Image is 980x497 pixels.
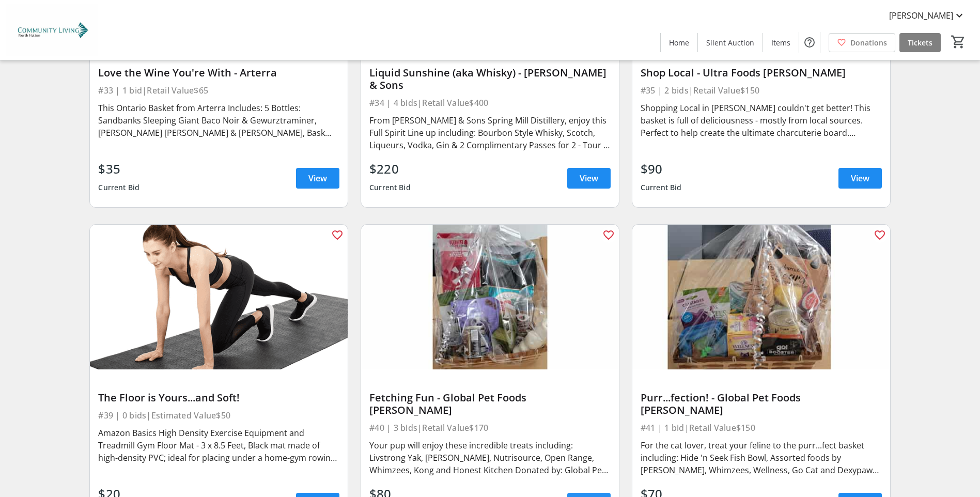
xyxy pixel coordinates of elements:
[661,33,697,52] a: Home
[98,392,339,404] div: The Floor is Yours...and Soft!
[641,421,882,435] div: #41 | 1 bid | Retail Value $150
[949,33,968,51] button: Cart
[641,102,882,139] div: Shopping Local in [PERSON_NAME] couldn't get better! This basket is full of deliciousness - mostl...
[874,229,886,241] mat-icon: favorite_outline
[308,172,327,184] span: View
[850,37,887,48] span: Donations
[771,37,790,48] span: Items
[369,392,611,416] div: Fetching Fun - Global Pet Foods [PERSON_NAME]
[369,96,611,110] div: #34 | 4 bids | Retail Value $400
[567,168,611,189] a: View
[602,229,615,241] mat-icon: favorite_outline
[369,421,611,435] div: #40 | 3 bids | Retail Value $170
[698,33,763,52] a: Silent Auction
[881,7,974,24] button: [PERSON_NAME]
[90,225,348,370] img: The Floor is Yours...and Soft!
[641,392,882,416] div: Purr...fection! - Global Pet Foods [PERSON_NAME]
[98,408,339,423] div: #39 | 0 bids | Estimated Value $50
[838,168,882,189] a: View
[6,4,98,56] img: Community Living North Halton's Logo
[98,83,339,98] div: #33 | 1 bid | Retail Value $65
[829,33,895,52] a: Donations
[669,37,689,48] span: Home
[641,178,682,197] div: Current Bid
[580,172,598,184] span: View
[706,37,754,48] span: Silent Auction
[851,172,869,184] span: View
[641,439,882,476] div: For the cat lover, treat your feline to the purr...fect basket including: Hide 'n Seek Fish Bowl,...
[369,114,611,151] div: From [PERSON_NAME] & Sons Spring Mill Distillery, enjoy this Full Spirit Line up including: Bourb...
[899,33,941,52] a: Tickets
[98,102,339,139] div: This Ontario Basket from Arterra Includes: 5 Bottles: Sandbanks Sleeping Giant Baco Noir & Gewurz...
[641,67,882,79] div: Shop Local - Ultra Foods [PERSON_NAME]
[369,160,411,178] div: $220
[98,67,339,79] div: Love the Wine You're With - Arterra
[369,67,611,91] div: Liquid Sunshine (aka Whisky) - [PERSON_NAME] & Sons
[361,225,619,370] img: Fetching Fun - Global Pet Foods Milton
[98,160,139,178] div: $35
[908,37,932,48] span: Tickets
[331,229,344,241] mat-icon: favorite_outline
[889,9,953,22] span: [PERSON_NAME]
[763,33,799,52] a: Items
[98,178,139,197] div: Current Bid
[799,32,820,53] button: Help
[369,178,411,197] div: Current Bid
[641,83,882,98] div: #35 | 2 bids | Retail Value $150
[296,168,339,189] a: View
[632,225,890,370] img: Purr...fection! - Global Pet Foods Milton
[369,439,611,476] div: Your pup will enjoy these incredible treats including: Livstrong Yak, [PERSON_NAME], Nutrisource,...
[641,160,682,178] div: $90
[98,427,339,464] div: Amazon Basics High Density Exercise Equipment and Treadmill Gym Floor Mat - 3 x 8.5 Feet, Black m...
